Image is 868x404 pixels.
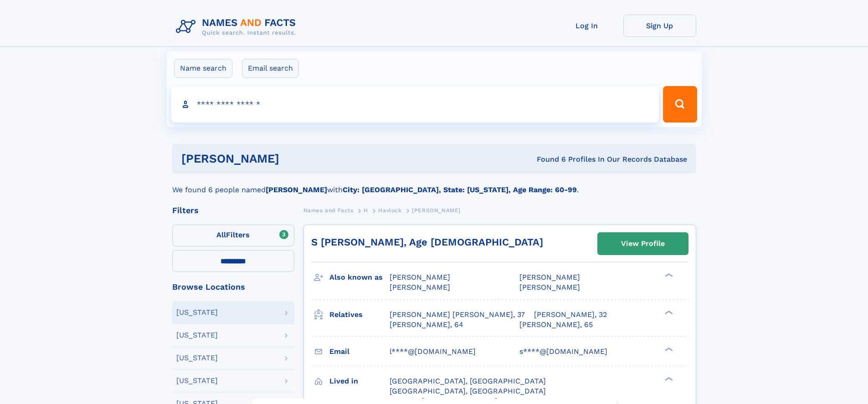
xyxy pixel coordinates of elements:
label: Name search [174,59,232,78]
div: Filters [172,206,294,215]
a: View Profile [598,233,688,255]
div: ❯ [663,346,673,352]
h3: Also known as [329,270,390,285]
b: [PERSON_NAME] [266,185,327,194]
div: [US_STATE] [176,354,218,362]
div: [US_STATE] [176,377,218,384]
div: View Profile [621,233,665,254]
h1: [PERSON_NAME] [181,153,408,164]
a: Havlock [378,205,401,216]
a: Names and Facts [303,205,354,216]
a: [PERSON_NAME], 65 [519,320,593,330]
div: [US_STATE] [176,332,218,339]
a: H [364,205,368,216]
a: [PERSON_NAME] [PERSON_NAME], 37 [390,310,525,320]
span: [PERSON_NAME] [519,273,580,281]
div: ❯ [663,309,673,315]
a: S [PERSON_NAME], Age [DEMOGRAPHIC_DATA] [311,236,543,248]
div: ❯ [663,376,673,382]
label: Filters [172,225,294,246]
div: We found 6 people named with . [172,174,696,195]
span: [GEOGRAPHIC_DATA], [GEOGRAPHIC_DATA] [390,387,546,395]
b: City: [GEOGRAPHIC_DATA], State: [US_STATE], Age Range: 60-99 [343,185,577,194]
span: [PERSON_NAME] [390,273,450,281]
h3: Email [329,344,390,359]
a: [PERSON_NAME], 32 [534,310,607,320]
span: Havlock [378,207,401,214]
span: All [216,230,226,239]
span: H [364,207,368,214]
span: [PERSON_NAME] [390,283,450,291]
span: [PERSON_NAME] [519,283,580,291]
h3: Lived in [329,373,390,389]
div: ❯ [663,272,673,278]
div: [US_STATE] [176,309,218,316]
span: [GEOGRAPHIC_DATA], [GEOGRAPHIC_DATA] [390,377,546,385]
a: Sign Up [623,15,696,37]
label: Email search [242,59,299,78]
span: [PERSON_NAME] [412,207,461,214]
a: Log In [550,15,623,37]
img: Logo Names and Facts [172,15,303,39]
h3: Relatives [329,307,390,322]
input: search input [171,86,659,123]
a: [PERSON_NAME], 64 [390,320,463,330]
div: Found 6 Profiles In Our Records Database [408,154,687,164]
div: Browse Locations [172,283,294,291]
button: Search Button [663,86,697,123]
